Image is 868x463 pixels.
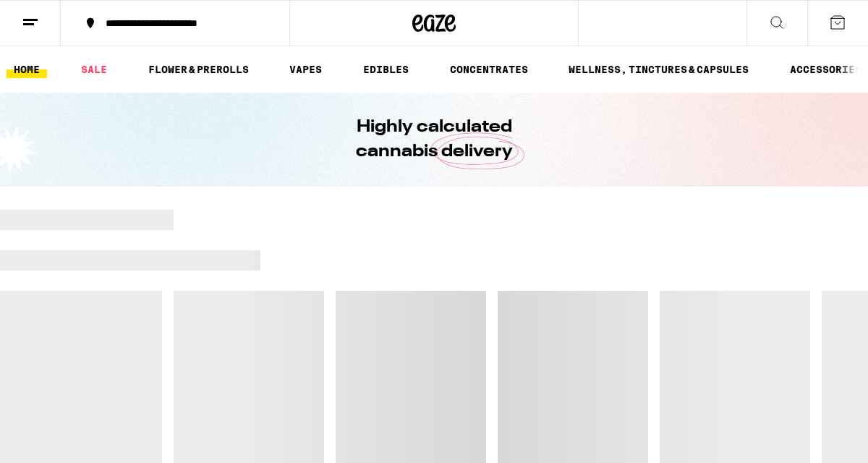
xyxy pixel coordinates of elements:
a: EDIBLES [356,61,416,78]
a: WELLNESS, TINCTURES & CAPSULES [561,61,756,78]
a: CONCENTRATES [443,61,535,78]
a: SALE [74,61,114,78]
a: HOME [7,61,47,78]
a: VAPES [282,61,329,78]
a: FLOWER & PREROLLS [141,61,256,78]
h1: Highly calculated cannabis delivery [315,115,553,164]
